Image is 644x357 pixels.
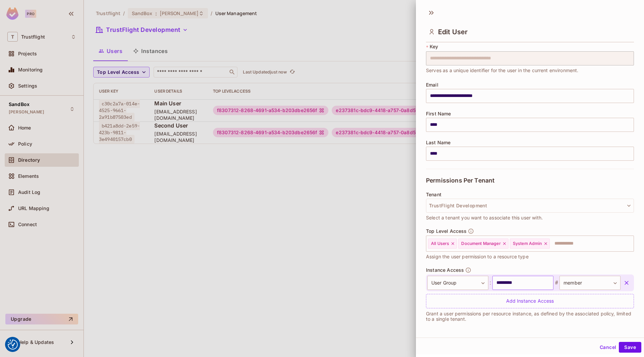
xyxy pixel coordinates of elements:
[510,239,550,249] div: System Admin
[630,243,632,244] button: Open
[426,294,634,308] div: Add Instance Access
[8,340,18,350] button: Consent Preferences
[426,82,438,88] span: Email
[426,177,494,184] span: Permissions Per Tenant
[619,342,641,353] button: Save
[597,342,619,353] button: Cancel
[431,241,449,246] span: All Users
[553,279,559,287] span: #
[426,267,464,273] span: Instance Access
[426,311,634,322] p: Grant a user permissions per resource instance, as defined by the associated policy, limited to a...
[426,140,450,145] span: Last Name
[426,214,543,221] span: Select a tenant you want to associate this user with.
[559,276,621,290] div: member
[8,340,18,350] img: Revisit consent button
[426,67,579,74] span: Serves as a unique identifier for the user in the current environment.
[461,241,500,246] span: Document Manager
[426,253,529,260] span: Assign the user permission to a resource type
[426,111,451,116] span: First Name
[426,199,634,213] button: TrustFlight Development
[438,28,468,36] span: Edit User
[426,228,467,234] span: Top Level Access
[458,239,508,249] div: Document Manager
[488,279,492,287] span: :
[428,239,457,249] div: All Users
[426,192,441,197] span: Tenant
[513,241,542,246] span: System Admin
[427,276,488,290] div: User Group
[430,44,438,49] span: Key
